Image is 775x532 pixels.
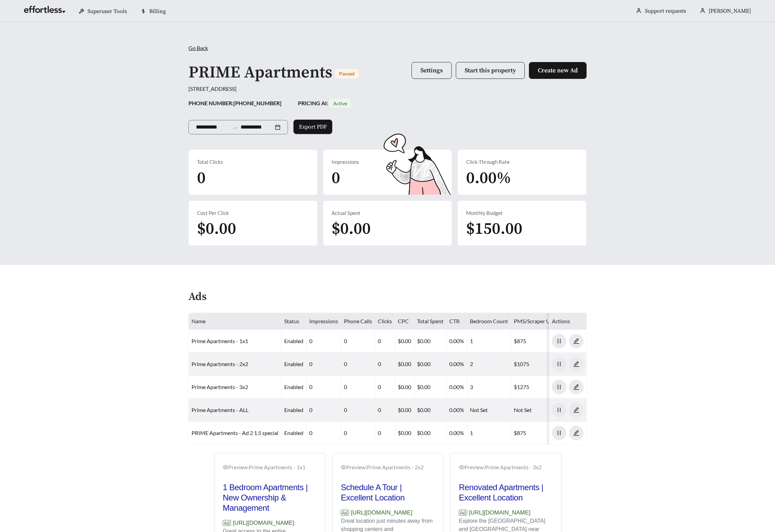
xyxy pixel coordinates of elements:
span: edit [569,384,583,390]
span: swap-right [232,124,238,131]
td: Not Set [467,399,511,422]
td: 0 [375,353,395,376]
div: Cost Per Click [197,209,309,217]
span: edit [569,338,583,344]
div: Preview: Prime Apartments - 1x1 [223,463,317,471]
td: $1075 [511,353,573,376]
a: Prime Apartments - 2x2 [192,361,248,367]
td: 0.00% [447,353,467,376]
a: edit [569,338,583,344]
span: pause [552,361,566,367]
td: $0.00 [395,422,414,445]
span: edit [569,430,583,436]
strong: PHONE NUMBER: [PHONE_NUMBER] [188,100,281,106]
span: $0.00 [332,219,371,239]
button: edit [569,403,583,417]
button: pause [552,334,566,348]
span: Paused [339,71,355,76]
td: 0 [375,422,395,445]
td: 0.00% [447,422,467,445]
button: pause [552,380,566,394]
a: Prime Apartments - 1x1 [192,338,248,344]
button: pause [552,357,566,371]
td: 0 [306,399,341,422]
th: Impressions [306,313,341,330]
td: 3 [467,376,511,399]
a: Support requests [645,8,686,14]
p: [URL][DOMAIN_NAME] [341,508,435,517]
button: edit [569,334,583,348]
td: Not Set [511,399,573,422]
th: Name [189,313,281,330]
h2: Renovated Apartments | Excellent Location [459,482,553,503]
div: Total Clicks [197,158,309,166]
td: 0 [341,353,375,376]
button: edit [569,426,583,440]
button: edit [569,380,583,394]
th: Clicks [375,313,395,330]
a: edit [569,384,583,390]
td: $0.00 [395,399,414,422]
td: 0 [375,376,395,399]
span: pause [552,430,566,436]
button: Start this property [456,62,525,79]
span: Go Back [188,45,208,51]
span: Create new Ad [538,66,578,74]
span: $150.00 [466,219,522,239]
span: Ad [459,510,467,516]
td: 0.00% [447,330,467,353]
h1: PRIME Apartments [188,62,332,83]
th: Bedroom Count [467,313,511,330]
a: edit [569,430,583,436]
span: [PERSON_NAME] [709,8,751,14]
td: $1275 [511,376,573,399]
span: Ad [223,520,231,526]
span: Ad [341,510,349,516]
span: eye [459,464,464,470]
td: 0 [306,353,341,376]
td: 0 [306,376,341,399]
h2: Schedule A Tour | Excellent Location [341,482,435,503]
span: Start this property [465,66,516,74]
span: pause [552,384,566,390]
span: edit [569,407,583,413]
span: eye [223,464,228,470]
td: $0.00 [414,353,447,376]
div: [STREET_ADDRESS] [188,85,587,93]
div: Click-Through Rate [466,158,578,166]
h2: 1 Bedroom Apartments | New Ownership & Management [223,482,317,513]
div: Preview: Prime Apartments - 3x2 [459,463,553,471]
td: $0.00 [414,376,447,399]
td: 0 [375,399,395,422]
span: 0 [197,168,206,189]
span: Active [333,100,347,106]
span: to [232,124,238,130]
p: [URL][DOMAIN_NAME] [459,508,553,517]
span: $0.00 [197,219,236,239]
th: Status [281,313,306,330]
span: enabled [284,361,303,367]
span: pause [552,338,566,344]
span: enabled [284,407,303,413]
a: Prime Apartments - 3x2 [192,384,248,390]
td: 0 [306,422,341,445]
span: 0 [332,168,340,189]
button: Settings [412,62,452,79]
h4: Ads [188,291,207,303]
th: Phone Calls [341,313,375,330]
td: $0.00 [414,330,447,353]
td: 1 [467,422,511,445]
a: Prime Apartments - ALL [192,407,248,413]
td: $875 [511,422,573,445]
td: 0 [341,399,375,422]
button: Create new Ad [529,62,587,79]
td: $0.00 [395,353,414,376]
td: $0.00 [414,399,447,422]
td: 0 [341,330,375,353]
td: 0 [375,330,395,353]
span: CTR [449,318,460,324]
span: enabled [284,384,303,390]
span: Superuser Tools [88,8,127,15]
td: 1 [467,330,511,353]
div: Preview: Prime Apartments - 2x2 [341,463,435,471]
